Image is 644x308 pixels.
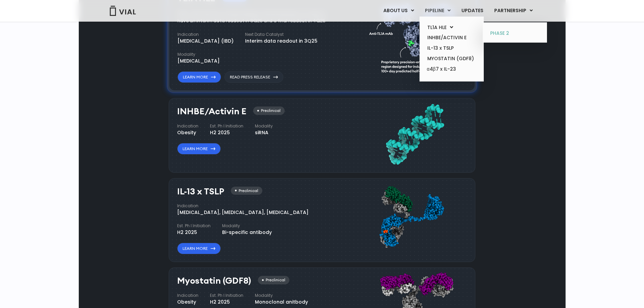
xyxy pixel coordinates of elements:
[222,229,272,236] div: Bi-specific antibody
[378,5,419,17] a: ABOUT USMenu Toggle
[177,143,221,155] a: Learn More
[422,53,481,64] a: MYOSTATIN (GDF8)
[422,22,481,33] a: TL1A HLEMenu Toggle
[177,299,198,306] div: Obesity
[258,276,289,284] div: Preclinical
[253,106,285,115] div: Preclinical
[177,51,220,57] h4: Modality
[420,5,456,17] a: PIPELINEMenu Toggle
[255,292,308,299] h4: Modality
[422,32,481,43] a: INHBE/ACTIVIN E
[177,57,220,65] div: [MEDICAL_DATA]
[255,299,308,306] div: Monoclonal anitbody
[231,187,262,195] div: Preclinical
[224,71,283,83] a: Read Press Release
[485,28,544,39] a: PHASE 2
[489,5,538,17] a: PARTNERSHIPMenu Toggle
[177,31,234,38] h4: Indication
[177,123,198,129] h4: Indication
[210,299,243,306] div: H2 2025
[456,5,488,17] a: UPDATES
[177,38,234,45] div: [MEDICAL_DATA] (IBD)
[177,229,211,236] div: H2 2025
[177,223,211,229] h4: Est. Ph I Initiation
[177,106,246,116] h3: INHBE/Activin E
[177,243,221,254] a: Learn More
[177,129,198,136] div: Obesity
[210,123,243,129] h4: Est. Ph I Initiation
[422,43,481,53] a: IL-13 x TSLP
[177,292,198,299] h4: Indication
[255,129,273,136] div: siRNA
[422,64,481,75] a: α4β7 x IL-23
[177,276,251,286] h3: Myostatin (GDF8)
[245,38,317,45] div: Interim data readout in 3Q25
[177,187,224,196] h3: IL-13 x TSLP
[109,6,136,16] img: Vial Logo
[255,123,273,129] h4: Modality
[210,292,243,299] h4: Est. Ph I Initiation
[177,203,309,209] h4: Indication
[245,31,317,38] h4: Next Data Catalyst
[177,209,309,216] div: [MEDICAL_DATA], [MEDICAL_DATA], [MEDICAL_DATA]
[222,223,272,229] h4: Modality
[177,71,221,83] a: Learn More
[210,129,243,136] div: H2 2025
